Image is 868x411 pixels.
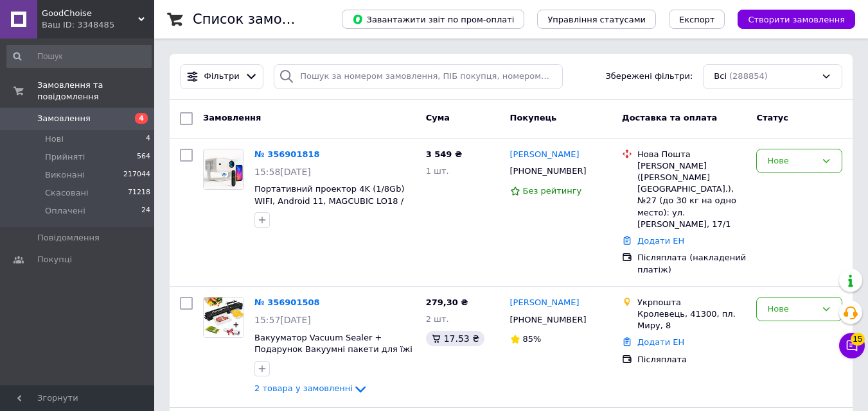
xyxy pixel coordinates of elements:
span: Замовлення та повідомлення [37,80,154,103]
div: Укрпошта [637,297,746,308]
span: 4 [135,113,148,124]
a: № 356901508 [254,298,320,307]
a: Вакууматор Vacuum Sealer + Подарунок Вакуумні пакети для їжі 5 м х 20 см / Домашній автоматичний ... [254,333,412,378]
a: Створити замовлення [725,14,855,24]
span: 279,30 ₴ [426,298,468,307]
div: Післяплата (накладений платіж) [637,252,746,275]
div: Ваш ID: 3348485 [42,19,154,31]
button: Управління статусами [537,10,656,29]
span: 1 шт. [426,166,449,176]
span: Фільтри [204,71,240,83]
a: 2 товара у замовленні [254,383,368,393]
img: Фото товару [204,149,244,189]
span: 85% [523,334,542,344]
span: 4 [146,133,150,145]
span: 24 [141,205,150,217]
a: Фото товару [203,149,244,190]
span: 3 549 ₴ [426,149,462,159]
span: 15:58[DATE] [254,167,311,177]
a: Портативний проектор 4K (1/8Gb) WIFI, Android 11, MAGCUBIC LO18 / Смарт-проектор / Мультимедійний... [254,184,409,230]
span: Покупці [37,254,72,265]
span: (288854) [729,71,768,81]
span: Збережені фільтри: [605,71,693,83]
span: Статус [756,113,788,122]
button: Експорт [669,10,725,29]
button: Створити замовлення [738,10,855,29]
span: Покупець [510,113,557,122]
span: Створити замовлення [748,15,845,24]
div: 17.53 ₴ [426,331,484,346]
span: Cума [426,113,450,122]
div: Нове [767,303,816,316]
img: Фото товару [204,298,244,337]
span: Повідомлення [37,232,100,244]
button: Завантажити звіт по пром-оплаті [342,10,524,29]
span: Замовлення [37,113,91,124]
div: Нове [767,155,816,168]
span: Виконані [45,169,85,181]
div: Післяплата [637,354,746,365]
span: Прийняті [45,151,85,163]
span: 564 [137,151,150,163]
span: Експорт [679,15,715,24]
span: 2 товара у замовленні [254,383,353,393]
div: Кролевець, 41300, пл. Миру, 8 [637,308,746,331]
span: Нові [45,133,64,145]
span: Замовлення [203,113,261,122]
div: [PERSON_NAME] ([PERSON_NAME][GEOGRAPHIC_DATA].), №27 (до 30 кг на одно место): ул. [PERSON_NAME],... [637,160,746,230]
span: 15 [851,333,865,346]
span: Скасовані [45,187,89,199]
span: Оплачені [45,205,85,217]
span: Завантажити звіт по пром-оплаті [352,13,514,25]
a: Фото товару [203,297,244,338]
div: Нова Пошта [637,149,746,160]
span: Без рейтингу [523,186,582,196]
a: Додати ЕН [637,337,684,347]
a: № 356901818 [254,149,320,159]
a: Додати ЕН [637,236,684,246]
a: [PERSON_NAME] [510,297,580,309]
span: Управління статусами [547,15,646,24]
input: Пошук за номером замовлення, ПІБ покупця, номером телефону, Email, номером накладної [274,64,562,89]
div: [PHONE_NUMBER] [508,163,589,180]
h1: Список замовлень [193,12,323,27]
span: Доставка та оплата [622,113,717,122]
a: [PERSON_NAME] [510,149,580,161]
span: GoodChoise [42,8,138,19]
span: 15:57[DATE] [254,315,311,325]
input: Пошук [6,45,152,68]
span: 217044 [123,169,150,181]
button: Чат з покупцем15 [839,333,865,358]
span: 2 шт. [426,314,449,324]
div: [PHONE_NUMBER] [508,312,589,328]
span: 71218 [128,187,150,199]
span: Всі [714,71,727,83]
